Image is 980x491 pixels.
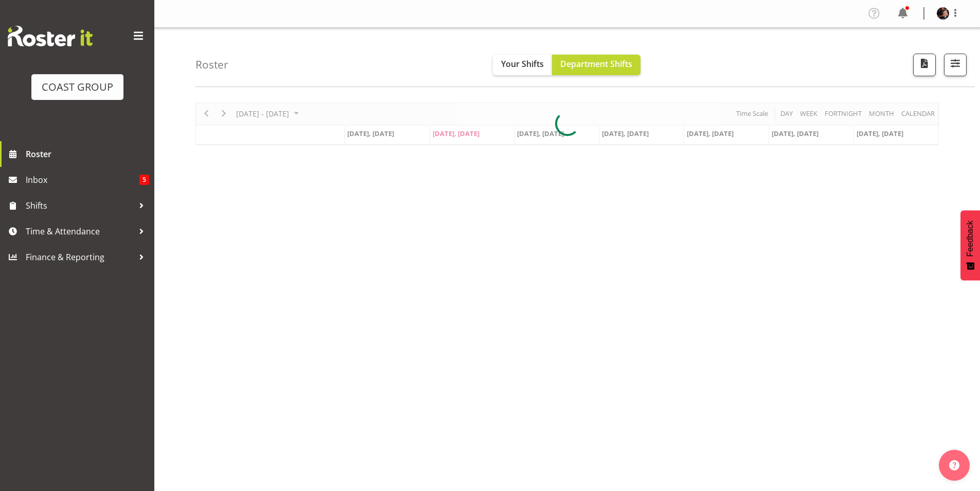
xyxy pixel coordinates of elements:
[26,249,134,265] span: Finance & Reporting
[913,54,936,76] button: Download a PDF of the roster according to the set date range.
[552,55,640,75] button: Department Shifts
[937,7,949,20] img: jack-brewer28ac685c70e71ff79742fefa9a808932.png
[26,172,139,188] span: Inbox
[42,79,113,95] div: COAST GROUP
[949,460,959,470] img: help-xxl-2.png
[501,58,544,70] span: Your Shifts
[26,198,134,213] span: Shifts
[960,210,980,280] button: Feedback - Show survey
[26,224,134,239] span: Time & Attendance
[493,55,552,75] button: Your Shifts
[26,146,149,162] span: Roster
[139,175,149,185] span: 5
[560,58,632,70] span: Department Shifts
[966,221,975,257] span: Feedback
[8,26,93,46] img: Rosterit website logo
[944,54,967,76] button: Filter Shifts
[195,59,228,71] h4: Roster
